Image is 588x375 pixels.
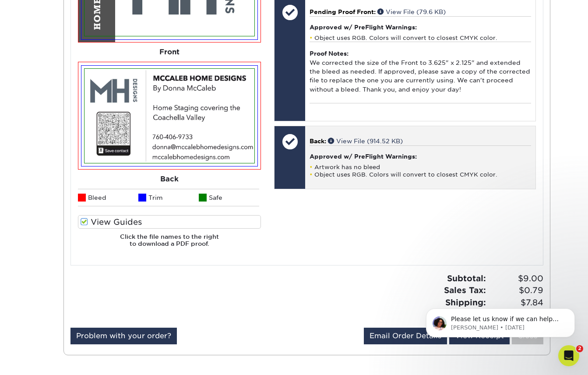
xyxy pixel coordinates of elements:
[310,42,531,103] div: We corrected the size of the Front to 3.625" x 2.125" and extended the bleed as needed. If approv...
[413,290,588,351] iframe: Intercom notifications message
[78,189,138,206] li: Bleed
[78,215,261,229] label: View Guides
[310,50,349,57] strong: Proof Notes:
[78,233,261,255] h6: Click the file names to the right to download a PDF proof.
[447,273,486,283] strong: Subtotal:
[310,163,531,171] li: Artwork has no bleed
[310,138,326,145] span: Back:
[444,285,486,295] strong: Sales Tax:
[364,328,447,344] a: Email Order Details
[328,138,403,145] a: View File (914.52 KB)
[377,8,446,15] a: View File (79.6 KB)
[310,8,376,15] span: Pending Proof Front:
[70,328,177,344] a: Problem with your order?
[489,272,543,285] span: $9.00
[558,345,579,366] iframe: Intercom live chat
[310,34,531,42] li: Object uses RGB. Colors will convert to closest CMYK color.
[576,345,583,352] span: 2
[310,171,531,178] li: Object uses RGB. Colors will convert to closest CMYK color.
[199,189,259,206] li: Safe
[489,284,543,297] span: $0.79
[310,153,531,160] h4: Approved w/ PreFlight Warnings:
[310,24,531,31] h4: Approved w/ PreFlight Warnings:
[78,170,261,189] div: Back
[138,189,199,206] li: Trim
[78,42,261,62] div: Front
